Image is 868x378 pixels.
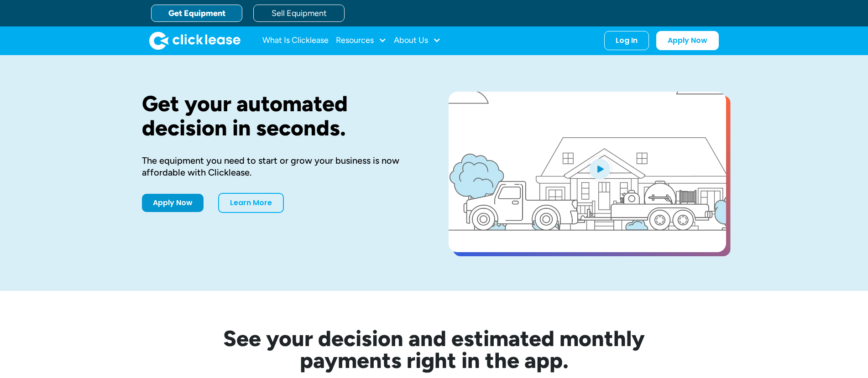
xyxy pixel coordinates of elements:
div: About Us [394,31,441,50]
div: Log In [616,36,638,45]
a: home [149,31,241,50]
a: Get Equipment [151,5,242,22]
h2: See your decision and estimated monthly payments right in the app. [178,327,690,371]
img: Blue play button logo on a light blue circular background [587,156,612,181]
h1: Get your automated decision in seconds. [142,92,419,140]
a: open lightbox [449,92,726,252]
div: The equipment you need to start or grow your business is now affordable with Clicklease. [142,155,419,178]
a: Sell Equipment [253,5,345,22]
a: Apply Now [656,31,719,50]
div: Resources [336,31,387,50]
a: Apply Now [142,194,204,212]
a: What Is Clicklease [262,31,329,50]
a: Learn More [218,193,284,213]
img: Clicklease logo [149,31,241,50]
